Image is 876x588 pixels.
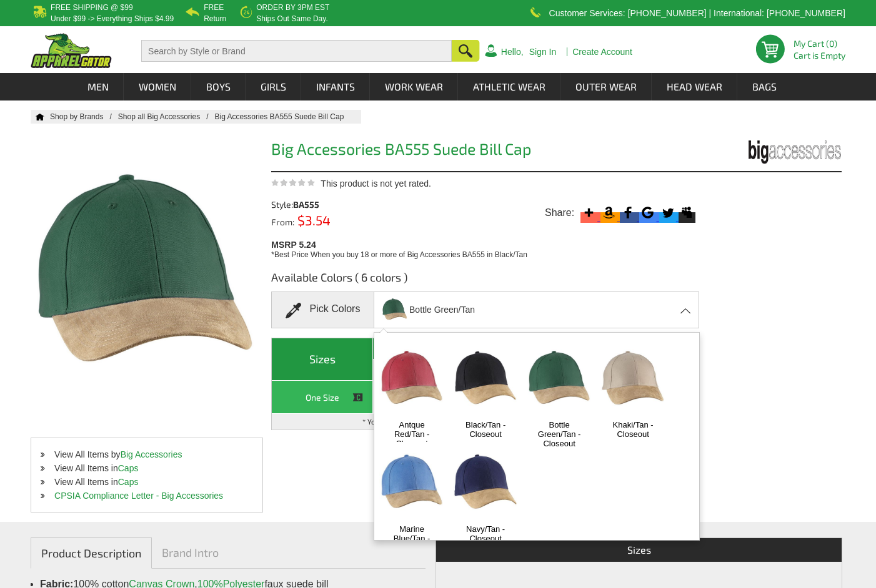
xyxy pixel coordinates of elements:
input: Search by Style or Brand [141,40,452,62]
p: Customer Services: [PHONE_NUMBER] | International: [PHONE_NUMBER] [549,9,845,17]
a: Big Accessories BA555 Suede Bill Cap [215,112,357,121]
a: Hello, [501,47,524,56]
span: *Best Price When you buy 18 or more of Big Accessories BA555 in Black/Tan [271,250,527,259]
a: CPSIA Compliance Letter - Big Accessories [54,491,223,501]
a: Black/Tan - Closeout [459,420,512,439]
a: Girls [246,73,301,100]
svg: Amazon [600,204,617,221]
a: Infants [302,73,369,100]
img: Bottle Green/Tan [527,338,592,420]
a: Bags [738,73,791,100]
div: One Size [275,390,369,405]
a: Shop by Brands [50,112,118,121]
b: Free Shipping @ $99 [51,3,133,12]
b: Order by 3PM EST [256,3,329,12]
li: View All Items in [31,461,262,475]
p: ships out same day. [256,15,329,22]
svg: More [580,204,597,221]
th: Sizes [436,538,842,562]
a: Men [73,73,123,100]
a: Women [124,73,191,100]
a: Khaki/Tan - Closeout [607,420,660,439]
a: Home [31,113,44,120]
a: Shop all Big Accessories [118,112,215,121]
div: Style: [271,200,379,209]
td: * You get volume discount when you order more of this style and color. [272,414,699,429]
a: Create Account [572,47,632,56]
span: This product is not yet rated. [321,179,431,189]
a: Head Wear [652,73,737,100]
b: Free [204,3,224,12]
svg: Google Bookmark [639,204,656,221]
p: Return [204,15,226,22]
a: Antque Red/Tan - Closeout [386,420,439,448]
a: Boys [192,73,245,100]
h3: Available Colors ( 6 colors ) [271,270,699,292]
img: Bottle Green/Tan [382,293,408,326]
img: Marine Blue/Tan [379,442,445,524]
img: Black/Tan [453,338,519,420]
span: Bottle Green/Tan [409,299,475,321]
svg: Twitter [659,204,676,221]
div: MSRP 5.24 [271,237,703,260]
a: Athletic Wear [459,73,560,100]
a: Work Wear [371,73,457,100]
img: Khaki/Tan [600,338,666,420]
span: Share: [545,207,574,219]
li: View All Items by [31,448,262,461]
a: Brand Intro [152,537,229,567]
span: $3.54 [294,212,331,228]
a: Bottle Green/Tan - Closeout [533,420,586,448]
a: Marine Blue/Tan - Closeout [386,524,439,552]
a: Outer Wear [561,73,651,100]
div: Pick Colors [271,292,374,328]
img: This item is CLOSEOUT! [352,392,364,403]
h1: Big Accessories BA555 Suede Bill Cap [271,141,699,160]
img: This product is not yet rated. [271,179,315,187]
li: My Cart (0) [794,39,840,48]
a: Caps [118,477,139,487]
a: Navy/Tan - Closeout [459,524,512,543]
th: Sizes [272,338,373,381]
img: Big Accessories [748,136,842,168]
a: Product Description [31,537,152,569]
svg: Facebook [620,204,637,221]
a: Caps [118,463,139,473]
span: BA555 [293,199,319,210]
img: ApparelGator [31,33,112,68]
li: View All Items in [31,475,262,489]
img: Antque Red/Tan [379,338,445,420]
a: Sign In [529,47,557,56]
img: Navy/Tan [453,442,519,524]
div: From: [271,215,379,227]
p: under $99 -> everything ships $4.99 [51,15,174,22]
span: Cart is Empty [794,51,845,60]
svg: Myspace [679,204,695,221]
a: Big Accessories [121,449,182,459]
